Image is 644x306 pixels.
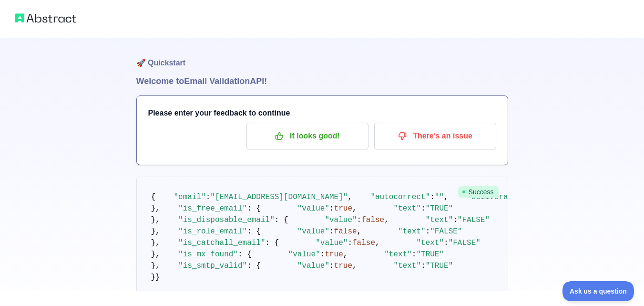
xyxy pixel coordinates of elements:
[381,128,489,144] p: There's an issue
[458,186,499,198] span: Success
[398,227,426,236] span: "text"
[453,216,458,224] span: :
[329,204,334,213] span: :
[178,204,247,213] span: "is_free_email"
[178,250,238,259] span: "is_mx_found"
[352,262,357,270] span: ,
[426,204,453,213] span: "TRUE"
[458,216,490,224] span: "FALSE"
[247,262,261,270] span: : {
[334,262,352,270] span: true
[246,123,368,149] button: It looks good!
[174,193,206,201] span: "email"
[426,227,430,236] span: :
[444,239,449,247] span: :
[297,227,329,236] span: "value"
[247,204,261,213] span: : {
[178,262,247,270] span: "is_smtp_valid"
[178,216,275,224] span: "is_disposable_email"
[206,193,211,201] span: :
[151,193,156,201] span: {
[426,216,453,224] span: "text"
[210,193,348,201] span: "[EMAIL_ADDRESS][DOMAIN_NAME]"
[467,193,540,201] span: "deliverability"
[361,216,384,224] span: false
[393,204,421,213] span: "text"
[357,227,362,236] span: ,
[238,250,252,259] span: : {
[316,239,348,247] span: "value"
[334,204,352,213] span: true
[15,11,76,25] img: Abstract logo
[320,250,325,259] span: :
[426,262,453,270] span: "TRUE"
[247,227,261,236] span: : {
[178,239,265,247] span: "is_catchall_email"
[136,74,508,88] h1: Welcome to Email Validation API!
[562,281,634,301] iframe: Toggle Customer Support
[348,239,352,247] span: :
[334,227,357,236] span: false
[384,250,412,259] span: "text"
[297,204,329,213] span: "value"
[348,193,352,201] span: ,
[266,239,279,247] span: : {
[325,250,343,259] span: true
[275,216,288,224] span: : {
[136,38,508,74] h1: 🚀 Quickstart
[375,239,380,247] span: ,
[430,227,462,236] span: "FALSE"
[297,262,329,270] span: "value"
[352,239,375,247] span: false
[444,193,449,201] span: ,
[148,107,496,119] h3: Please enter your feedback to continue
[449,239,480,247] span: "FALSE"
[393,262,421,270] span: "text"
[288,250,320,259] span: "value"
[384,216,389,224] span: ,
[416,250,444,259] span: "TRUE"
[412,250,417,259] span: :
[329,227,334,236] span: :
[357,216,362,224] span: :
[435,193,444,201] span: ""
[329,262,334,270] span: :
[421,262,426,270] span: :
[325,216,357,224] span: "value"
[352,204,357,213] span: ,
[421,204,426,213] span: :
[430,193,435,201] span: :
[178,227,247,236] span: "is_role_email"
[254,128,361,144] p: It looks good!
[370,193,430,201] span: "autocorrect"
[343,250,348,259] span: ,
[416,239,444,247] span: "text"
[374,123,496,149] button: There's an issue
